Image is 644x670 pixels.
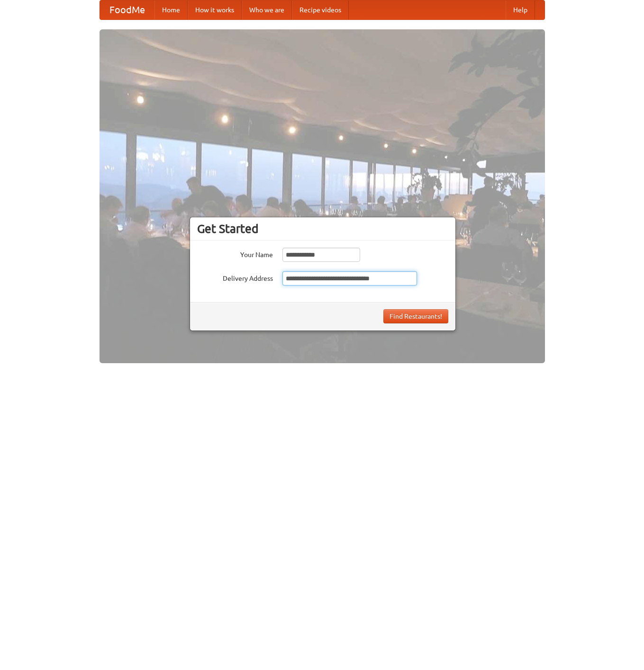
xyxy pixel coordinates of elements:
a: How it works [188,0,242,19]
label: Delivery Address [197,271,273,283]
button: Find Restaurants! [383,309,448,323]
h3: Get Started [197,222,448,236]
a: Recipe videos [292,0,349,19]
a: Home [154,0,188,19]
a: Help [506,0,535,19]
label: Your Name [197,248,273,259]
a: FoodMe [100,0,154,19]
a: Who we are [242,0,292,19]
